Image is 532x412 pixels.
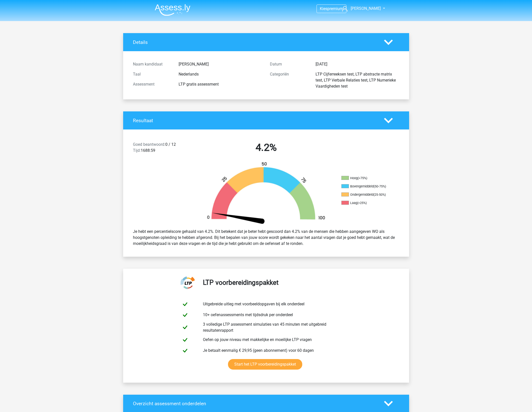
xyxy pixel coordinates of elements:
[133,118,376,123] h4: Resultaat
[341,184,392,189] li: Bovengemiddeld
[129,81,175,87] div: Assessment
[374,184,386,188] div: (50-75%)
[129,142,198,156] div: 0 / 12 1688:59
[228,359,302,370] a: Start het LTP voorbereidingspakket
[357,201,367,205] div: (<25%)
[175,61,266,67] div: [PERSON_NAME]
[312,71,403,89] div: LTP Cijferreeksen test, LTP abstracte matrix test, LTP Verbale Relaties test, LTP Numerieke Vaard...
[266,71,312,89] div: Categoriën
[358,176,367,180] div: (>75%)
[351,6,381,11] span: [PERSON_NAME]
[133,148,141,153] span: Tijd:
[133,142,165,147] span: Goed beantwoord:
[198,162,334,225] img: 4.a459025b5945.png
[320,6,327,11] span: Kies
[266,61,312,67] div: Datum
[312,61,403,67] div: [DATE]
[341,192,392,197] li: Ondergemiddeld
[317,5,346,12] a: Kiespremium
[341,176,392,180] li: Hoog
[201,142,331,154] h2: 4.2%
[133,39,376,45] h4: Details
[155,4,190,16] img: Assessly
[327,6,343,11] span: premium
[175,71,266,77] div: Nederlands
[133,401,376,406] h4: Overzicht assessment onderdelen
[129,71,175,77] div: Taal
[129,61,175,67] div: Naam kandidaat
[341,201,392,205] li: Laag
[340,6,381,12] a: [PERSON_NAME]
[175,81,266,87] div: LTP gratis assessment
[129,227,403,249] div: Je hebt een percentielscore gehaald van 4.2%. Dit betekent dat je beter hebt gescoord dan 4.2% va...
[373,193,386,196] div: (25-50%)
